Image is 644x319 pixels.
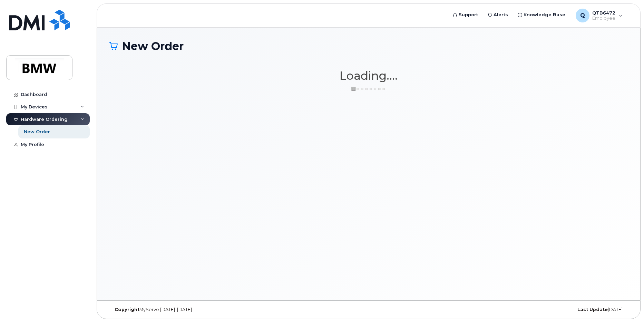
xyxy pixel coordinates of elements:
strong: Last Update [577,307,608,312]
h1: New Order [109,40,628,52]
h1: Loading.... [109,69,628,82]
div: [DATE] [455,307,628,312]
strong: Copyright [115,307,139,312]
img: ajax-loader-3a6953c30dc77f0bf724df975f13086db4f4c1262e45940f03d1251963f1bf2e.gif [351,86,386,91]
div: MyServe [DATE]–[DATE] [109,307,282,312]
